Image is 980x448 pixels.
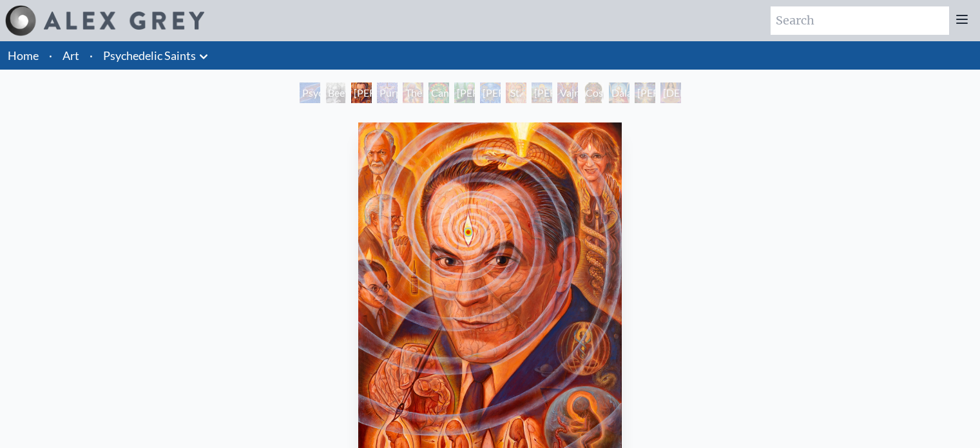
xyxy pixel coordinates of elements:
[583,83,604,103] div: Cosmic [DEMOGRAPHIC_DATA]
[557,83,578,103] div: Vajra Guru
[8,48,39,63] a: Home
[351,83,372,103] div: [PERSON_NAME] M.D., Cartographer of Consciousness
[428,83,449,103] div: Cannabacchus
[403,83,423,103] div: The Shulgins and their Alchemical Angels
[480,83,501,103] div: [PERSON_NAME] & the New Eleusis
[771,6,949,35] input: Search
[660,83,681,103] div: [DEMOGRAPHIC_DATA]
[609,83,629,103] div: Dalai Lama
[377,83,398,103] div: Purple [DEMOGRAPHIC_DATA]
[103,46,196,64] a: Psychedelic Saints
[506,83,526,103] div: St. [PERSON_NAME] & The LSD Revelation Revolution
[325,83,346,103] div: Beethoven
[635,83,655,103] div: [PERSON_NAME]
[84,41,98,70] li: ·
[300,83,320,103] div: Psychedelic Healing
[532,83,552,103] div: [PERSON_NAME]
[44,41,57,70] li: ·
[62,46,79,64] a: Art
[454,83,475,103] div: [PERSON_NAME][US_STATE] - Hemp Farmer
